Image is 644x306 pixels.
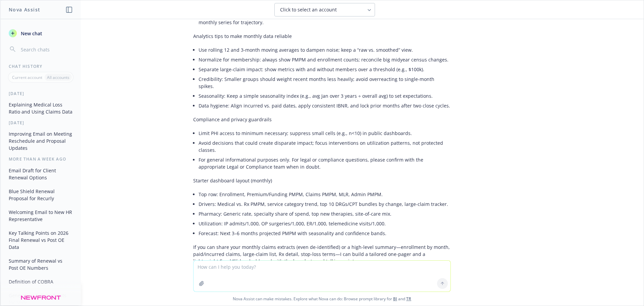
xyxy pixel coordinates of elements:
[406,296,411,302] a: TR
[280,6,337,13] span: Click to select an account
[199,209,451,219] li: Pharmacy: Generic rate, specialty share of spend, top new therapies, site-of-care mix.
[6,255,75,273] button: Summary of Renewal vs Post OE Numbers
[6,99,75,117] button: Explaining Medical Loss Ratio and Using Claims Data
[199,55,451,64] li: Normalize for membership: always show PMPM and enrollment counts; reconcile big midyear census ch...
[393,296,397,302] a: BI
[199,199,451,209] li: Drivers: Medical vs. Rx PMPM, service category trend, top 10 DRGs/CPT bundles by change, large-cl...
[6,276,75,287] button: Definition of COBRA
[6,207,75,225] button: Welcoming Email to New HR Representative
[19,45,73,54] input: Search chats
[19,30,42,37] span: New chat
[199,219,451,228] li: Utilization: IP admits/1,000, OP surgeries/1,000, ER/1,000, telemedicine visits/1,000.
[199,74,451,91] li: Credibility: Smaller groups should weight recent months less heavily; avoid overreacting to singl...
[193,116,451,123] p: Compliance and privacy guardrails
[199,189,451,199] li: Top row: Enrollment, Premium/Funding PMPM, Claims PMPM, MLR, Admin PMPM.
[199,155,451,172] li: For general informational purposes only. For legal or compliance questions, please confirm with t...
[193,33,451,40] p: Analytics tips to make monthly data reliable
[6,186,75,204] button: Blue Shield Renewal Proposal for Recurly
[193,177,451,184] p: Starter dashboard layout (monthly)
[199,64,451,74] li: Separate large-claim impact: show metrics with and without members over a threshold (e.g., $100k).
[199,45,451,55] li: Use rolling 12 and 3-month moving averages to dampen noise; keep a “raw vs. smoothed” view.
[1,156,81,162] div: More than a week ago
[199,138,451,155] li: Avoid decisions that could create disparate impact; focus interventions on utilization patterns, ...
[199,228,451,238] li: Forecast: Next 3–6 months projected PMPM with seasonality and confidence bands.
[199,91,451,101] li: Seasonality: Keep a simple seasonality index (e.g., avg Jan over 3 years ÷ overall avg) to set ex...
[199,128,451,138] li: Limit PHI access to minimum necessary; suppress small cells (e.g., n<10) in public dashboards.
[47,75,69,80] p: All accounts
[9,6,40,13] h1: Nova Assist
[12,75,42,80] p: Current account
[1,120,81,126] div: [DATE]
[6,128,75,154] button: Improving Email on Meeting Reschedule and Proposal Updates
[6,27,75,39] button: New chat
[1,63,81,69] div: Chat History
[3,292,641,306] span: Nova Assist can make mistakes. Explore what Nova can do: Browse prompt library for and
[6,227,75,253] button: Key Talking Points on 2026 Final Renewal vs Post OE Data
[6,165,75,183] button: Email Draft for Client Renewal Options
[199,101,451,111] li: Data hygiene: Align incurred vs. paid dates, apply consistent IBNR, and lock prior months after t...
[274,3,375,16] button: Click to select an account
[1,91,81,96] div: [DATE]
[193,244,451,265] p: If you can share your monthly claims extracts (even de-identified) or a high-level summary—enroll...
